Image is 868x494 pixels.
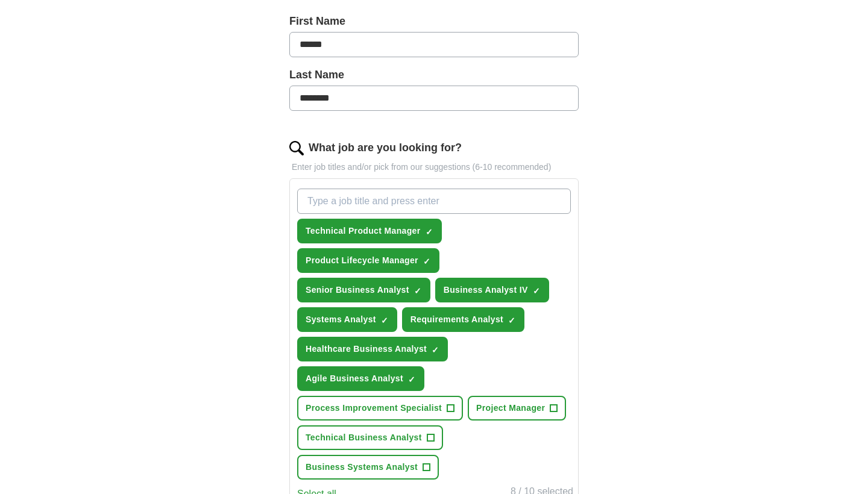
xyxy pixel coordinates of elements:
span: Process Improvement Specialist [306,402,442,414]
input: Type a job title and press enter [297,189,571,214]
button: Business Systems Analyst [297,455,439,480]
label: What job are you looking for? [309,140,462,156]
img: search.png [289,141,304,155]
span: Business Systems Analyst [306,461,418,474]
span: Healthcare Business Analyst [306,343,427,355]
button: Project Manager [468,396,566,421]
span: ✓ [533,286,540,296]
span: ✓ [432,345,439,355]
button: Business Analyst IV✓ [435,278,549,302]
span: ✓ [414,286,421,296]
span: Technical Product Manager [306,225,421,237]
span: ✓ [426,227,433,237]
button: Systems Analyst✓ [297,307,397,332]
button: Product Lifecycle Manager✓ [297,248,439,273]
button: Technical Business Analyst [297,425,443,450]
button: Agile Business Analyst✓ [297,366,424,391]
span: Project Manager [476,402,545,414]
span: Requirements Analyst [410,313,503,326]
span: Product Lifecycle Manager [306,254,418,267]
span: Senior Business Analyst [306,284,409,296]
button: Senior Business Analyst✓ [297,278,430,302]
button: Technical Product Manager✓ [297,219,442,243]
span: ✓ [508,316,515,325]
button: Process Improvement Specialist [297,396,463,421]
p: Enter job titles and/or pick from our suggestions (6-10 recommended) [289,161,579,174]
span: Systems Analyst [306,313,376,326]
span: Technical Business Analyst [306,431,422,444]
button: Requirements Analyst✓ [402,307,524,332]
span: ✓ [381,316,388,325]
span: Agile Business Analyst [306,372,403,385]
label: First Name [289,13,579,30]
button: Healthcare Business Analyst✓ [297,337,448,361]
label: Last Name [289,67,579,83]
span: ✓ [408,375,415,384]
span: Business Analyst IV [444,284,528,296]
span: ✓ [423,257,430,266]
